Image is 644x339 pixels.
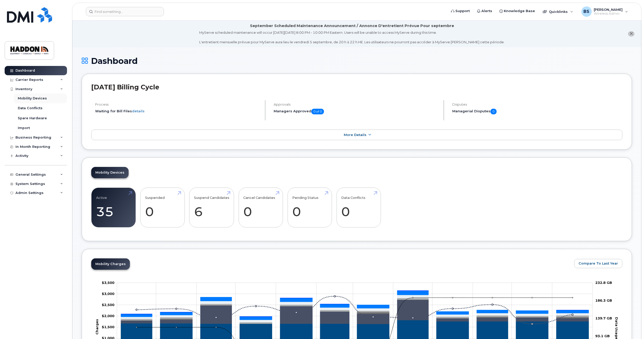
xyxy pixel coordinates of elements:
[91,83,622,91] h2: [DATE] Billing Cycle
[102,280,114,284] g: $0
[82,56,632,65] h1: Dashboard
[102,303,114,307] tspan: $2,500
[102,325,114,329] g: $0
[615,317,619,339] tspan: Data Usage
[132,109,145,113] a: details
[250,23,454,29] div: September Scheduled Maintenance Announcement / Annonce D'entretient Prévue Pour septembre
[452,103,622,106] h4: Disputes
[102,303,114,307] g: $0
[102,314,114,318] g: $0
[194,191,229,225] a: Suspend Candidates 6
[628,31,634,37] button: close notification
[579,261,618,266] span: Compare To Last Year
[452,109,622,114] h5: Managerial Disputes
[292,191,327,225] a: Pending Status 0
[91,167,129,178] a: Mobility Devices
[595,280,612,284] tspan: 232.8 GB
[102,291,114,295] g: $0
[243,191,278,225] a: Cancel Candidates 0
[595,316,612,320] tspan: 139.7 GB
[490,109,497,114] span: 0
[311,109,324,114] span: 0 of 0
[102,280,114,284] tspan: $3,500
[274,109,439,114] h5: Managers Approved
[95,109,261,114] li: Waiting for Bill Files
[341,191,376,225] a: Data Conflicts 0
[595,334,610,338] tspan: 93.1 GB
[274,103,439,106] h4: Approvals
[595,298,612,302] tspan: 186.3 GB
[145,191,180,225] a: Suspended 0
[199,30,505,45] div: MyServe scheduled maintenance will occur [DATE][DATE] 8:00 PM - 10:00 PM Eastern. Users will be u...
[102,314,114,318] tspan: $2,000
[574,259,622,268] button: Compare To Last Year
[95,103,261,106] h4: Process
[96,191,131,225] a: Active 35
[102,291,114,295] tspan: $3,000
[102,325,114,329] tspan: $1,500
[91,258,130,270] a: Mobility Charges
[344,133,366,137] span: More Details
[95,319,99,335] tspan: Charges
